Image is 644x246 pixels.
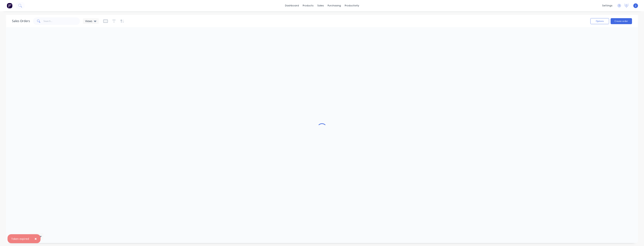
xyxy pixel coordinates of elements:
[590,18,609,24] button: Options
[600,3,614,8] div: settings
[283,3,301,8] a: dashboard
[343,3,361,8] div: productivity
[12,19,30,23] h1: Sales Orders
[611,18,632,24] button: Create order
[635,4,636,7] span: J
[315,3,326,8] div: sales
[85,19,92,23] span: Views
[44,17,80,25] input: Search...
[35,236,37,241] span: ×
[11,237,29,241] div: Token expired
[7,3,12,8] img: Factory
[31,234,41,243] button: Close
[301,3,315,8] div: products
[326,3,343,8] div: purchasing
